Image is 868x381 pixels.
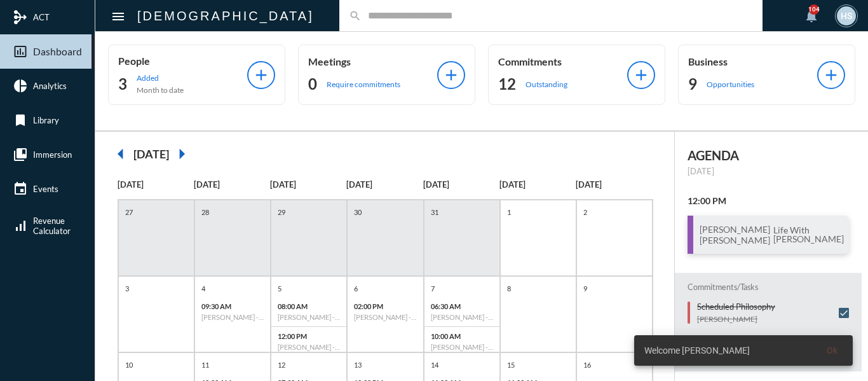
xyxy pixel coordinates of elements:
[252,66,270,84] mat-icon: add
[13,44,28,59] mat-icon: insert_chart_outlined
[13,10,28,25] mat-icon: mediation
[327,80,400,89] p: Require commitments
[351,359,365,370] p: 13
[308,74,317,94] h2: 0
[33,81,67,91] span: Analytics
[580,207,590,218] p: 2
[118,179,194,190] p: [DATE]
[13,218,28,233] mat-icon: signal_cellular_alt
[580,359,594,370] p: 16
[423,179,499,190] p: [DATE]
[351,207,365,218] p: 30
[346,179,423,190] p: [DATE]
[431,343,493,351] h6: [PERSON_NAME] - [PERSON_NAME] - Fulfillment
[198,283,208,294] p: 4
[198,359,212,370] p: 11
[688,55,817,67] p: Business
[644,344,750,357] span: Welcome [PERSON_NAME]
[428,359,442,370] p: 14
[133,147,169,161] h2: [DATE]
[688,74,697,94] h2: 9
[576,179,652,190] p: [DATE]
[837,6,856,25] div: HS
[504,207,514,218] p: 1
[33,216,71,236] span: Revenue Calculator
[198,207,212,218] p: 28
[275,359,288,370] p: 12
[822,66,840,84] mat-icon: add
[354,302,416,310] p: 02:00 PM
[13,147,28,162] mat-icon: collections_bookmark
[632,66,650,84] mat-icon: add
[498,55,627,67] p: Commitments
[201,313,264,321] h6: [PERSON_NAME] - Retirement Income
[13,181,28,197] mat-icon: event
[498,74,516,94] h2: 12
[431,332,493,340] p: 10:00 AM
[137,85,184,95] p: Month to date
[688,148,849,163] h2: AGENDA
[118,55,247,67] p: People
[278,302,340,310] p: 08:00 AM
[770,225,847,245] span: Life With [PERSON_NAME]
[278,313,340,321] h6: [PERSON_NAME] - [PERSON_NAME] - Review
[526,80,567,89] p: Outstanding
[504,359,518,370] p: 15
[442,66,460,84] mat-icon: add
[688,166,849,176] p: [DATE]
[278,343,340,351] h6: [PERSON_NAME] - Review
[122,207,136,218] p: 27
[33,46,82,57] span: Dashboard
[111,9,126,24] mat-icon: Side nav toggle icon
[33,149,72,160] span: Immersion
[817,339,848,362] button: Ok
[137,6,314,26] h2: [DEMOGRAPHIC_DATA]
[122,283,132,294] p: 3
[275,207,288,218] p: 29
[349,10,362,22] mat-icon: search
[122,359,136,370] p: 10
[105,3,131,29] button: Toggle sidenav
[580,283,590,294] p: 9
[431,313,493,321] h6: [PERSON_NAME] - Life With [PERSON_NAME]
[137,73,184,83] p: Added
[809,4,819,15] div: 104
[354,313,416,321] h6: [PERSON_NAME] - [PERSON_NAME] - Review
[194,179,270,190] p: [DATE]
[499,179,576,190] p: [DATE]
[13,113,28,128] mat-icon: bookmark
[118,74,127,94] h2: 3
[169,141,194,167] mat-icon: arrow_right
[504,283,514,294] p: 8
[108,141,133,167] mat-icon: arrow_left
[13,78,28,94] mat-icon: pie_chart
[700,224,770,246] h3: [PERSON_NAME] [PERSON_NAME]
[804,8,819,24] mat-icon: notifications
[308,55,437,67] p: Meetings
[707,80,754,89] p: Opportunities
[33,115,59,125] span: Library
[431,302,493,310] p: 06:30 AM
[201,302,264,310] p: 09:30 AM
[697,301,775,312] p: Scheduled Philosophy
[351,283,361,294] p: 6
[688,282,849,292] h2: Commitments/Tasks
[33,12,50,22] span: ACT
[688,195,849,206] h2: 12:00 PM
[428,283,438,294] p: 7
[33,184,58,194] span: Events
[275,283,285,294] p: 5
[278,332,340,340] p: 12:00 PM
[827,345,837,356] span: Ok
[428,207,442,218] p: 31
[697,314,775,324] p: [PERSON_NAME]
[270,179,346,190] p: [DATE]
